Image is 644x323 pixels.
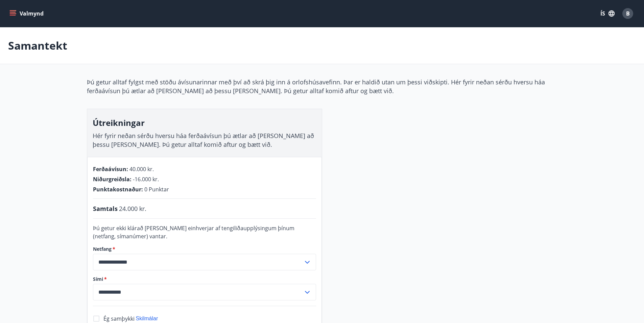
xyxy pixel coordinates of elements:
label: Netfang [93,246,316,252]
h3: Útreikningar [93,117,316,129]
span: Þú getur ekki klárað [PERSON_NAME] einhverjar af tengiliðaupplýsingum þínum (netfang, símanúmer) ... [93,224,294,240]
span: Ég samþykki [103,315,135,322]
p: Samantekt [8,38,67,53]
span: Samtals [93,204,118,213]
span: 40.000 kr. [129,165,154,173]
p: Þú getur alltaf fylgst með stöðu ávísunarinnar með því að skrá þig inn á orlofshúsavefinn. Þar er... [87,78,557,95]
span: Punktakostnaður : [93,186,143,193]
span: 24.000 kr. [119,204,146,213]
span: B [626,10,630,17]
span: 0 Punktar [144,186,169,193]
span: Skilmálar [136,316,158,321]
span: -16.000 kr. [133,176,159,183]
button: Skilmálar [136,315,158,322]
button: B [620,5,636,22]
label: Sími [93,276,316,282]
span: Niðurgreiðsla : [93,176,132,183]
span: Ferðaávísun : [93,165,128,173]
button: ÍS [597,7,618,20]
button: menu [8,7,46,20]
span: Hér fyrir neðan sérðu hversu háa ferðaávísun þú ætlar að [PERSON_NAME] að þessu [PERSON_NAME]. Þú... [93,132,314,149]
